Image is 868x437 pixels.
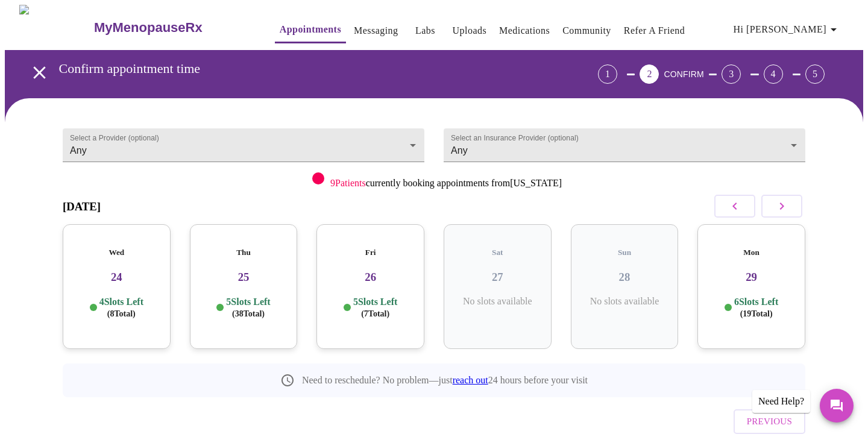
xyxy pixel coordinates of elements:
h5: Sat [453,248,542,257]
span: ( 7 Total) [361,309,389,318]
h3: 28 [580,271,669,284]
div: Need Help? [752,390,810,413]
p: Need to reschedule? No problem—just 24 hours before your visit [302,375,588,386]
button: open drawer [22,55,57,90]
button: Refer a Friend [619,19,690,43]
a: Medications [499,22,550,39]
a: reach out [453,375,488,385]
h3: 26 [326,271,415,284]
button: Labs [406,19,445,43]
span: CONFIRM [664,69,703,79]
span: ( 19 Total) [740,309,773,318]
h5: Sun [580,248,669,257]
p: 4 Slots Left [99,296,143,319]
h3: [DATE] [63,200,101,213]
p: 6 Slots Left [734,296,778,319]
a: Uploads [453,22,487,39]
p: 5 Slots Left [226,296,270,319]
h5: Wed [72,248,161,257]
button: Hi [PERSON_NAME] [729,17,846,42]
h5: Thu [200,248,288,257]
span: Previous [747,413,792,429]
img: MyMenopauseRx Logo [19,5,92,50]
h5: Mon [707,248,796,257]
button: Messages [820,389,854,423]
button: Community [558,19,616,43]
h5: Fri [326,248,415,257]
p: 5 Slots Left [353,296,397,319]
div: Any [63,128,424,162]
h3: MyMenopauseRx [94,20,203,36]
a: Community [562,22,611,39]
a: MyMenopauseRx [92,7,250,49]
span: Hi [PERSON_NAME] [734,21,841,38]
button: Messaging [349,19,403,43]
div: 2 [640,64,659,84]
a: Labs [415,22,435,39]
div: 5 [805,64,825,84]
div: 3 [722,64,741,84]
a: Messaging [354,22,398,39]
div: 4 [764,64,783,84]
a: Refer a Friend [624,22,685,39]
button: Uploads [448,19,492,43]
div: Any [444,128,805,162]
p: No slots available [580,296,669,307]
button: Medications [494,19,555,43]
h3: 29 [707,271,796,284]
h3: 25 [200,271,288,284]
h3: Confirm appointment time [59,61,531,77]
h3: 24 [72,271,161,284]
a: Appointments [280,21,341,38]
h3: 27 [453,271,542,284]
button: Previous [734,409,805,433]
span: ( 8 Total) [107,309,136,318]
button: Appointments [275,17,346,43]
span: 9 Patients [330,178,366,188]
p: No slots available [453,296,542,307]
span: ( 38 Total) [232,309,265,318]
p: currently booking appointments from [US_STATE] [330,178,562,189]
div: 1 [598,64,617,84]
